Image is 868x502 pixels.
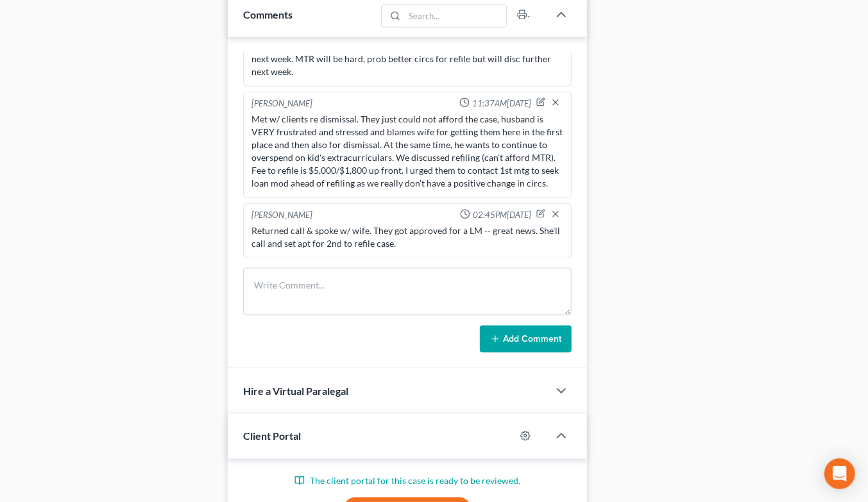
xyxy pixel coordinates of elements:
[404,5,506,27] input: Search...
[243,8,293,21] span: Comments
[243,474,572,487] p: The client portal for this case is ready to be reviewed.
[243,385,348,397] span: Hire a Virtual Paralegal
[243,430,301,442] span: Client Portal
[824,458,855,489] div: Open Intercom Messenger
[251,40,563,78] div: Returned call & spoke w/ debtor briefly about dismissal, she already has an apt next week. MTR wi...
[251,209,312,222] div: [PERSON_NAME]
[251,97,312,110] div: [PERSON_NAME]
[480,326,572,353] button: Add Comment
[251,224,563,250] div: Returned call & spoke w/ wife. They got approved for a LM -- great news. She'll call and set apt ...
[251,113,563,190] div: Met w/ clients re dismissal. They just could not afford the case, husband is VERY frustrated and ...
[473,209,531,221] span: 02:45PM[DATE]
[472,97,531,110] span: 11:37AM[DATE]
